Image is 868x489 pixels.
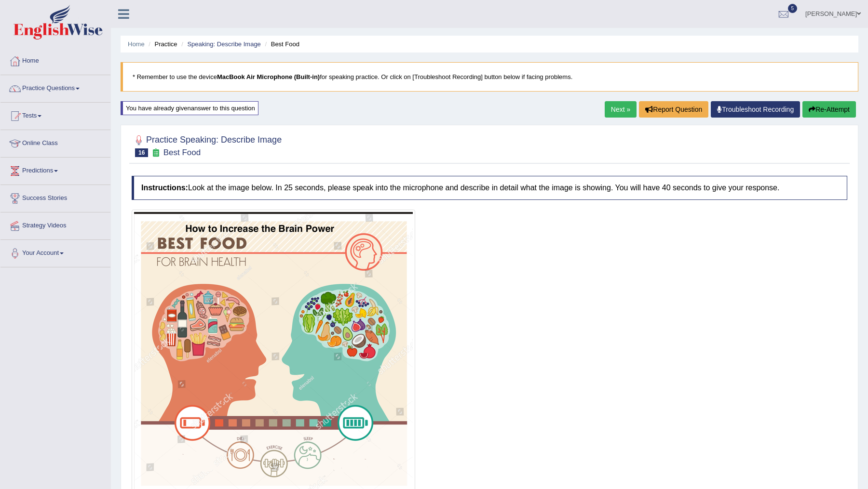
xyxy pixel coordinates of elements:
[150,148,161,158] small: Exam occurring question
[605,101,637,118] a: Next »
[0,75,110,99] a: Practice Questions
[135,148,148,157] span: 16
[788,4,798,13] span: 5
[121,101,258,115] div: You have already given answer to this question
[121,62,858,92] blockquote: * Remember to use the device for speaking practice. Or click on [Troubleshoot Recording] button b...
[0,240,110,264] a: Your Account
[217,73,320,80] b: MacBook Air Microphone (Built-in)
[0,212,110,237] a: Strategy Videos
[132,176,847,200] h4: Look at the image below. In 25 seconds, please speak into the microphone and describe in detail w...
[711,101,800,118] a: Troubleshoot Recording
[146,40,177,49] li: Practice
[802,101,856,118] button: Re-Attempt
[132,133,282,157] h2: Practice Speaking: Describe Image
[639,101,708,118] button: Report Question
[0,185,110,209] a: Success Stories
[0,130,110,154] a: Online Class
[187,40,260,48] a: Speaking: Describe Image
[0,103,110,127] a: Tests
[163,148,201,157] small: Best Food
[0,158,110,182] a: Predictions
[141,184,188,192] b: Instructions:
[128,40,145,48] a: Home
[0,48,110,72] a: Home
[262,40,299,49] li: Best Food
